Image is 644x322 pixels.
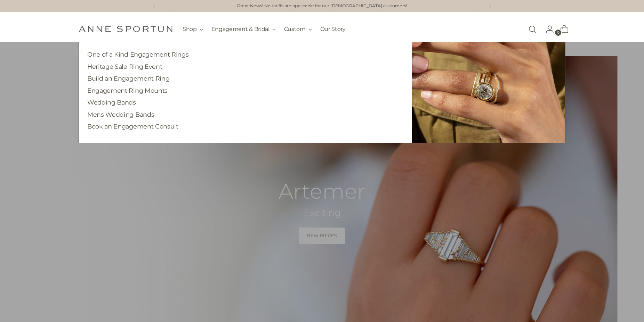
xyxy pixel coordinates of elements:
[555,30,561,36] span: 0
[211,22,276,37] button: Engagement & Bridal
[540,22,554,36] a: Go to the account page
[320,22,346,37] a: Our Story
[525,22,539,36] a: Open search modal
[183,22,203,37] button: Shop
[284,22,312,37] button: Custom
[555,22,569,36] a: Open cart modal
[79,26,172,32] a: Anne Sportun Fine Jewellery
[237,3,407,9] a: Great News! No tariffs are applicable for our [DEMOGRAPHIC_DATA] customers!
